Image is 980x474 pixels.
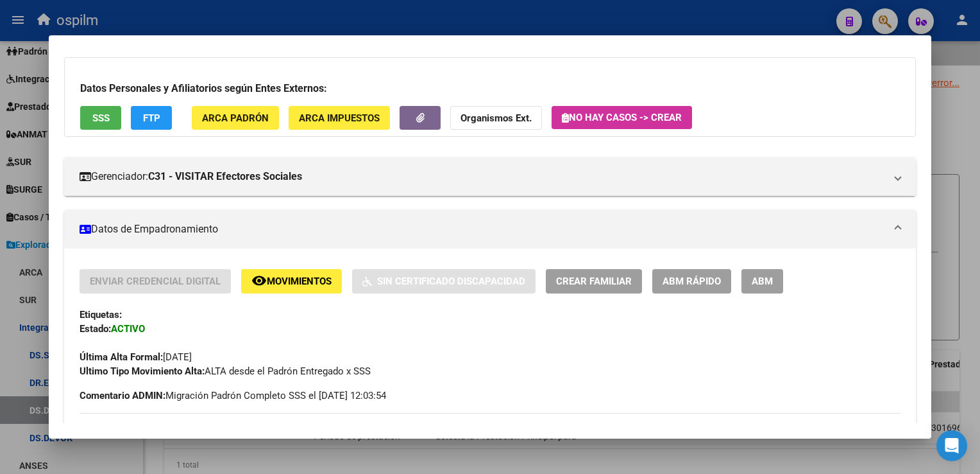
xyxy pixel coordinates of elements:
[111,323,145,335] strong: ACTIVO
[80,269,231,293] button: Enviar Credencial Digital
[546,269,642,293] button: Crear Familiar
[552,106,692,129] button: No hay casos -> Crear
[752,276,773,288] span: ABM
[299,112,380,124] span: ARCA Impuestos
[80,81,899,96] h3: Datos Personales y Afiliatorios según Entes Externos:
[562,112,682,123] span: No hay casos -> Crear
[143,112,160,124] span: FTP
[80,365,205,377] strong: Ultimo Tipo Movimiento Alta:
[741,269,783,293] button: ABM
[202,112,269,124] span: ARCA Padrón
[192,106,279,130] button: ARCA Padrón
[80,351,163,363] strong: Última Alta Formal:
[556,276,632,288] span: Crear Familiar
[80,309,122,320] strong: Etiquetas:
[64,210,915,249] mat-expansion-panel-header: Datos de Empadronamiento
[251,273,267,288] mat-icon: remove_red_eye
[92,112,110,124] span: SSS
[80,365,371,377] span: ALTA desde el Padrón Entregado x SSS
[80,390,165,401] strong: Comentario ADMIN:
[131,106,172,130] button: FTP
[80,323,111,335] strong: Estado:
[90,276,221,288] span: Enviar Credencial Digital
[460,112,532,124] strong: Organismos Ext.
[289,106,390,130] button: ARCA Impuestos
[148,169,302,184] strong: C31 - VISITAR Efectores Sociales
[80,222,884,237] mat-panel-title: Datos de Empadronamiento
[80,106,121,130] button: SSS
[377,276,525,288] span: Sin Certificado Discapacidad
[450,106,542,130] button: Organismos Ext.
[241,269,342,293] button: Movimientos
[267,276,332,288] span: Movimientos
[352,269,536,293] button: Sin Certificado Discapacidad
[64,157,915,196] mat-expansion-panel-header: Gerenciador:C31 - VISITAR Efectores Sociales
[652,269,731,293] button: ABM Rápido
[80,351,192,363] span: [DATE]
[663,276,721,288] span: ABM Rápido
[80,389,386,403] span: Migración Padrón Completo SSS el [DATE] 12:03:54
[936,430,967,461] div: Open Intercom Messenger
[80,169,884,184] mat-panel-title: Gerenciador:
